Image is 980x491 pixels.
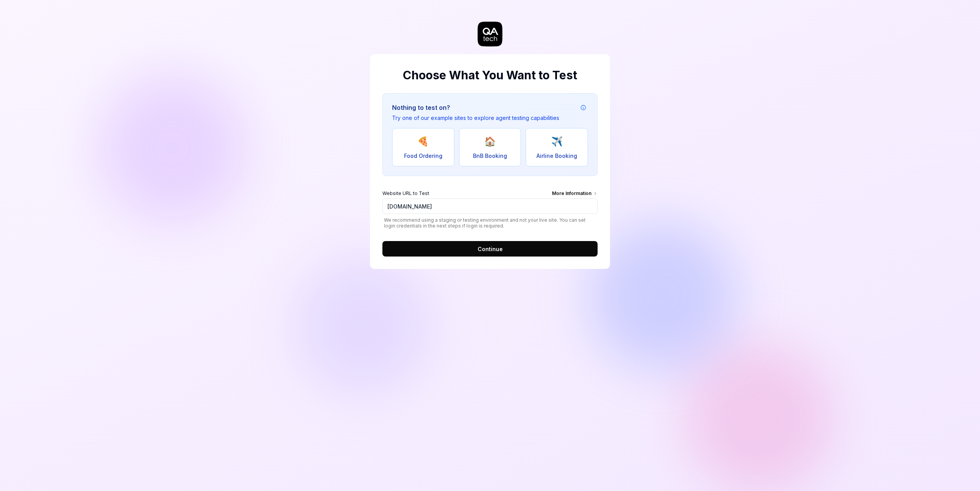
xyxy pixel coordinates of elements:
[484,135,496,149] span: 🏠
[382,190,429,198] span: Website URL to Test
[392,103,559,112] h3: Nothing to test on?
[404,152,442,160] span: Food Ordering
[459,128,521,166] button: 🏠BnB Booking
[536,152,577,160] span: Airline Booking
[526,128,588,166] button: ✈️Airline Booking
[382,67,598,84] h2: Choose What You Want to Test
[478,245,503,253] span: Continue
[551,135,563,149] span: ✈️
[417,135,429,149] span: 🍕
[382,217,598,229] span: We recommend using a staging or testing environment and not your live site. You can set login cre...
[392,128,454,166] button: 🍕Food Ordering
[382,198,598,214] input: Website URL to TestMore Information
[473,152,507,160] span: BnB Booking
[382,241,598,257] button: Continue
[392,114,559,122] p: Try one of our example sites to explore agent testing capabilities
[579,103,588,112] button: Example attribution information
[552,190,598,198] div: More Information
